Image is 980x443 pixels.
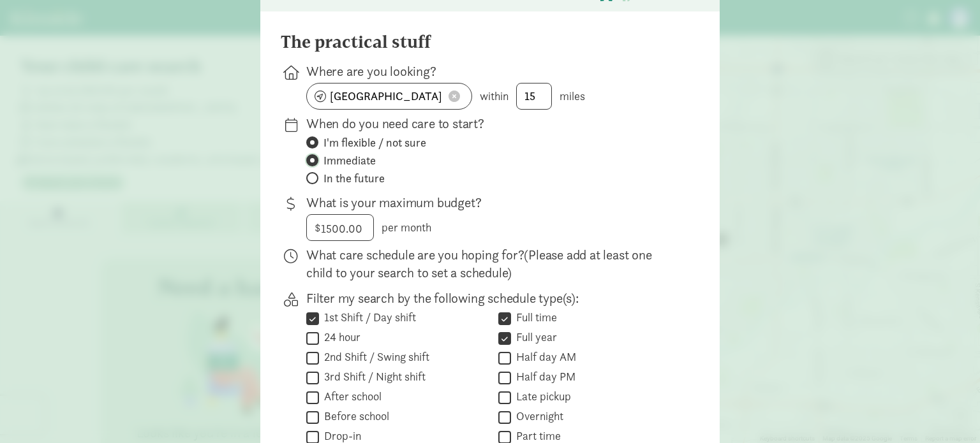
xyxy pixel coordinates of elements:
[323,135,426,150] span: I'm flexible / not sure
[306,62,679,80] p: Where are you looking?
[511,369,575,384] label: Half day PM
[511,349,576,365] label: Half day AM
[319,330,360,345] label: 24 hour
[382,220,431,235] span: per month
[306,194,679,212] p: What is your maximum budget?
[511,389,571,404] label: Late pickup
[306,246,679,282] p: What care schedule are you hoping for?
[319,369,426,384] label: 3rd Shift / Night shift
[319,349,429,365] label: 2nd Shift / Swing shift
[319,409,389,424] label: Before school
[560,89,585,103] span: miles
[319,389,382,404] label: After school
[323,171,385,186] span: In the future
[306,115,679,133] p: When do you need care to start?
[306,246,652,281] span: (Please add at least one child to your search to set a schedule)
[306,289,679,307] p: Filter my search by the following schedule type(s):
[511,409,563,424] label: Overnight
[323,153,376,168] span: Immediate
[319,310,416,325] label: 1st Shift / Day shift
[511,330,557,345] label: Full year
[480,89,509,103] span: within
[281,32,431,52] h4: The practical stuff
[511,310,557,325] label: Full time
[307,84,471,109] input: enter zipcode or address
